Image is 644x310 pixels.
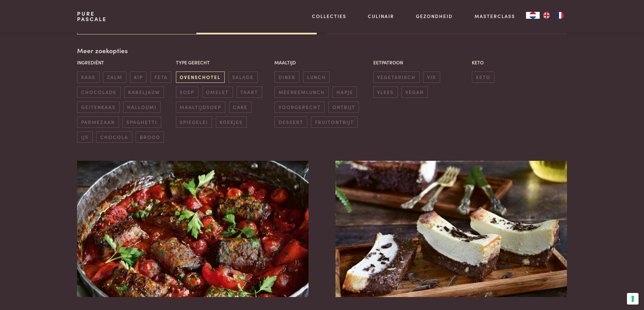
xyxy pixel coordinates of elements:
[130,72,147,83] span: kip
[96,131,132,143] span: chocola
[335,161,567,297] img: Brownie-cheesecake
[526,12,540,19] a: NL
[475,13,515,20] a: Masterclass
[373,87,398,98] span: vlees
[216,117,247,128] span: koekjes
[416,13,453,20] a: Gezondheid
[312,13,346,20] a: Collecties
[303,72,330,83] span: lunch
[526,12,567,19] aside: Language selected: Nederlands
[526,12,540,19] div: Language
[472,59,567,66] p: Keto
[77,11,107,22] a: PurePascale
[274,59,370,66] p: Maaltijd
[77,117,119,128] span: parmezaan
[274,117,307,128] span: dessert
[373,59,468,66] p: Eetpatroon
[228,72,258,83] span: salade
[176,87,198,98] span: soep
[123,102,160,113] span: halloumi
[202,87,233,98] span: omelet
[77,72,99,83] span: kaas
[311,117,358,128] span: fruitontbijt
[103,72,126,83] span: zalm
[77,87,120,98] span: chocolade
[122,117,161,128] span: spaghetti
[627,293,639,305] button: Uw voorkeuren voor toestemming voor trackingtechnologieën
[176,117,212,128] span: spiegelei
[124,87,164,98] span: kabeljauw
[150,72,171,83] span: feta
[176,72,225,83] span: ovenschotel
[274,87,329,98] span: meeneemlunch
[373,72,420,83] span: vegetarisch
[229,102,252,113] span: cake
[77,161,308,297] img: Aubergine-gehaktrolletjes in tomatensaus
[401,87,428,98] span: vegan
[553,12,567,19] a: FR
[332,87,357,98] span: hapje
[328,102,359,113] span: ontbijt
[540,12,553,19] a: EN
[237,87,262,98] span: taart
[274,102,325,113] span: voorgerecht
[136,131,164,143] span: brood
[176,59,271,66] p: Type gerecht
[540,12,567,19] ul: Language list
[368,13,394,20] a: Culinair
[176,102,225,113] span: maaltijdsoep
[423,72,440,83] span: vis
[274,72,299,83] span: diner
[77,102,119,113] span: geitenkaas
[77,59,172,66] p: Ingrediënt
[77,131,92,143] span: ijs
[472,72,494,83] span: keto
